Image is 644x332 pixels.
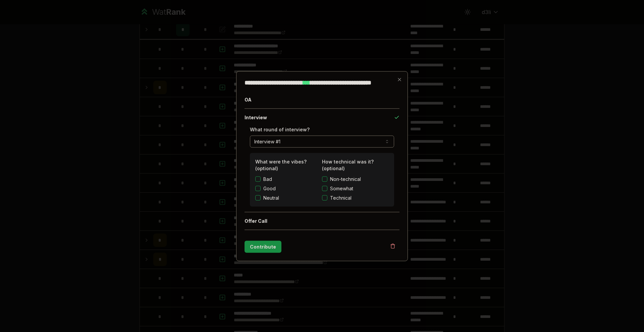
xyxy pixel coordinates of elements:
span: Technical [330,194,352,201]
label: What round of interview? [250,126,310,132]
div: Interview [245,126,399,212]
button: Contribute [245,241,281,253]
button: OA [245,91,399,108]
label: What were the vibes? (optional) [255,158,307,171]
label: Good [263,185,276,192]
span: Non-technical [330,176,361,182]
label: How technical was it? (optional) [322,158,374,171]
button: Offer Call [245,212,399,229]
button: Somewhat [322,186,327,191]
span: Somewhat [330,185,353,192]
button: Interview [245,109,399,126]
button: Non-technical [322,176,327,182]
button: Technical [322,195,327,200]
label: Neutral [263,194,279,201]
label: Bad [263,176,272,182]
